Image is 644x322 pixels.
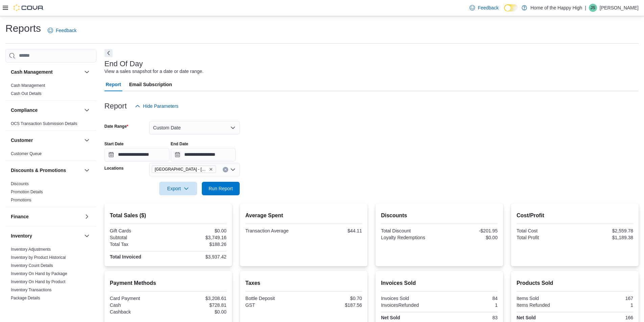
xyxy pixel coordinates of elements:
input: Dark Mode [504,4,518,11]
a: Discounts [11,181,29,186]
h2: Products Sold [517,279,633,287]
h3: Inventory [11,232,32,239]
div: $0.70 [305,296,362,301]
div: $3,937.42 [169,254,226,259]
span: Promotions [11,197,31,203]
button: Customer [83,136,91,144]
button: Cash Management [83,68,91,76]
div: 83 [440,315,498,320]
div: Total Discount [381,228,438,233]
button: Run Report [202,182,240,195]
span: Run Report [209,185,233,192]
div: $0.00 [169,309,226,315]
h2: Total Sales ($) [110,212,226,220]
a: Package History [11,304,40,308]
span: Feedback [56,27,76,34]
div: $187.56 [305,302,362,308]
div: View a sales snapshot for a date or date range. [104,68,204,75]
a: OCS Transaction Submission Details [11,121,77,126]
a: Cash Out Details [11,91,42,96]
p: | [585,4,586,12]
span: JS [591,4,595,12]
h3: Finance [11,213,29,220]
button: Finance [83,213,91,221]
button: Inventory [11,232,81,239]
label: Start Date [104,141,124,147]
div: Total Cost [517,228,574,233]
div: Compliance [5,120,96,130]
h2: Discounts [381,212,498,220]
div: GST [245,302,303,308]
a: Inventory On Hand by Package [11,271,67,276]
div: $0.00 [169,228,226,233]
h2: Taxes [245,279,362,287]
div: $728.81 [169,302,226,308]
button: Discounts & Promotions [11,167,81,174]
button: Hide Parameters [132,99,181,113]
div: 166 [576,315,633,320]
h3: End Of Day [104,60,143,68]
span: Report [106,78,121,91]
h3: Cash Management [11,69,53,75]
div: Transaction Average [245,228,303,233]
button: Compliance [83,106,91,114]
a: Cash Management [11,83,45,88]
div: 1 [576,302,633,308]
p: Home of the Happy High [530,4,582,12]
a: Feedback [467,1,501,15]
div: -$201.95 [440,228,498,233]
div: Total Tax [110,242,167,247]
span: Feedback [478,4,498,11]
span: Customer Queue [11,151,42,156]
input: Press the down key to open a popover containing a calendar. [171,148,236,162]
label: Date Range [104,124,128,129]
strong: Total Invoiced [110,254,141,259]
span: Cash Out Details [11,91,42,96]
div: Card Payment [110,296,167,301]
span: Package History [11,303,40,309]
div: Invoices Sold [381,296,438,301]
strong: Net Sold [517,315,536,320]
span: Hide Parameters [143,103,178,109]
a: Inventory by Product Historical [11,255,66,260]
h2: Cost/Profit [517,212,633,220]
div: $0.00 [440,235,498,240]
button: Discounts & Promotions [83,166,91,174]
h3: Customer [11,137,33,144]
img: Cova [14,4,44,11]
div: 1 [440,302,498,308]
span: Email Subscription [129,78,172,91]
button: Compliance [11,107,81,114]
div: $188.26 [169,242,226,247]
div: $1,189.38 [576,235,633,240]
div: Jack Sharp [589,4,597,12]
button: Remove Sherwood Park - Baseline Road - Fire & Flower from selection in this group [209,167,213,171]
a: Package Details [11,296,40,300]
div: $44.11 [305,228,362,233]
div: 167 [576,296,633,301]
div: Subtotal [110,235,167,240]
a: Promotions [11,198,31,202]
label: End Date [171,141,188,147]
span: Export [163,182,193,195]
a: Inventory On Hand by Product [11,279,65,284]
div: $2,559.78 [576,228,633,233]
a: Feedback [45,24,79,37]
div: 84 [440,296,498,301]
div: Cashback [110,309,167,315]
button: Custom Date [149,121,240,134]
button: Open list of options [230,167,236,172]
span: Inventory by Product Historical [11,255,66,260]
span: Inventory Count Details [11,263,53,268]
div: Customer [5,150,96,160]
button: Inventory [83,232,91,240]
div: InvoicesRefunded [381,302,438,308]
span: Inventory Adjustments [11,247,51,252]
span: Sherwood Park - Baseline Road - Fire & Flower [152,166,216,173]
div: Items Refunded [517,302,574,308]
h3: Discounts & Promotions [11,167,66,174]
p: [PERSON_NAME] [600,4,639,12]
